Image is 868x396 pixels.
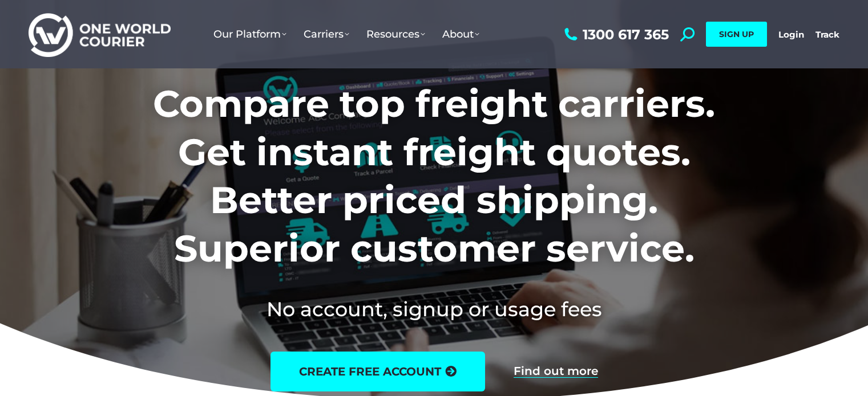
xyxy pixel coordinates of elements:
[78,295,790,323] h2: No account, signup or usage fees
[719,29,754,39] span: SIGN UP
[304,28,349,40] span: Carriers
[514,365,598,378] a: Find out more
[434,17,488,52] a: About
[271,352,485,391] a: create free account
[295,17,358,52] a: Carriers
[78,80,790,272] h1: Compare top freight carriers. Get instant freight quotes. Better priced shipping. Superior custom...
[29,11,171,58] img: One World Courier
[815,29,839,40] a: Track
[213,28,286,40] span: Our Platform
[442,28,479,40] span: About
[706,22,767,47] a: SIGN UP
[366,28,425,40] span: Resources
[358,17,434,52] a: Resources
[205,17,295,52] a: Our Platform
[778,29,804,40] a: Login
[562,27,669,42] a: 1300 617 365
